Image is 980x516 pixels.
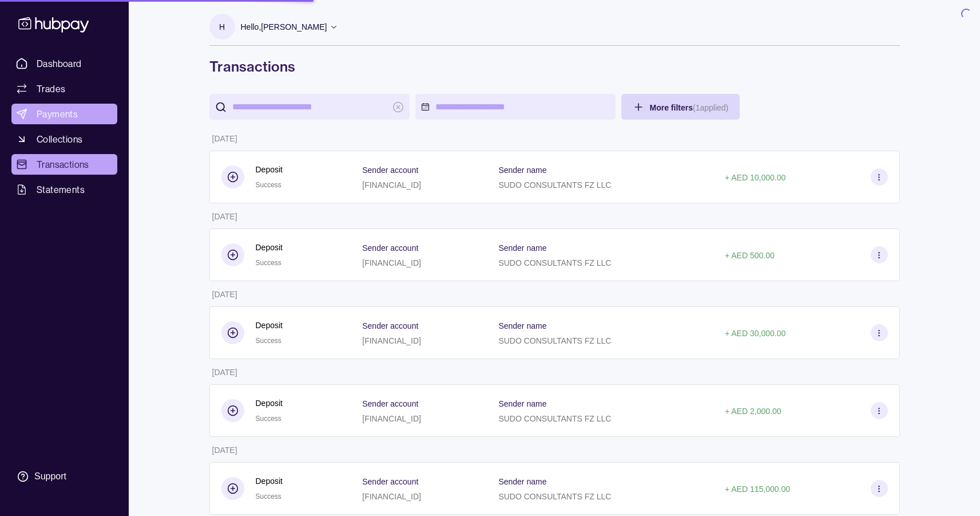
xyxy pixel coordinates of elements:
[256,397,283,409] p: Deposit
[498,243,546,253] p: Sender name
[11,53,117,74] a: Dashboard
[212,446,237,455] p: [DATE]
[621,94,740,120] button: More filters(1applied)
[725,329,785,338] p: + AED 30,000.00
[498,492,611,501] p: SUDO CONSULTANTS FZ LLC
[256,415,281,423] span: Success
[498,336,611,345] p: SUDO CONSULTANTS FZ LLC
[256,181,281,189] span: Success
[11,104,117,124] a: Payments
[37,82,65,96] span: Trades
[256,337,281,345] span: Success
[11,179,117,200] a: Statements
[34,470,66,483] div: Support
[498,414,611,423] p: SUDO CONSULTANTS FZ LLC
[11,464,117,489] a: Support
[256,493,281,501] span: Success
[209,57,900,76] h1: Transactions
[498,477,546,486] p: Sender name
[37,57,82,70] span: Dashboard
[256,475,283,487] p: Deposit
[11,78,117,99] a: Trades
[362,243,418,253] p: Sender account
[498,166,546,175] p: Sender name
[212,212,237,221] p: [DATE]
[256,319,283,332] p: Deposit
[693,103,728,112] p: ( 1 applied)
[362,477,418,486] p: Sender account
[498,321,546,330] p: Sender name
[498,399,546,408] p: Sender name
[362,258,421,267] p: [FINANCIAL_ID]
[362,399,418,408] p: Sender account
[232,94,387,120] input: search
[256,163,283,176] p: Deposit
[725,251,775,260] p: + AED 500.00
[498,180,611,190] p: SUDO CONSULTANTS FZ LLC
[256,241,283,254] p: Deposit
[362,492,421,501] p: [FINANCIAL_ID]
[725,485,790,494] p: + AED 115,000.00
[362,321,418,330] p: Sender account
[362,180,421,190] p: [FINANCIAL_ID]
[241,21,327,33] p: Hello, [PERSON_NAME]
[219,21,225,33] p: H
[212,290,237,299] p: [DATE]
[498,258,611,267] p: SUDO CONSULTANTS FZ LLC
[37,132,82,146] span: Collections
[37,107,78,121] span: Payments
[362,336,421,345] p: [FINANCIAL_ID]
[11,154,117,175] a: Transactions
[650,103,729,112] span: More filters
[212,134,237,143] p: [DATE]
[362,166,418,175] p: Sender account
[37,183,85,196] span: Statements
[256,259,281,267] span: Success
[37,157,89,171] span: Transactions
[362,414,421,423] p: [FINANCIAL_ID]
[725,407,781,416] p: + AED 2,000.00
[212,368,237,377] p: [DATE]
[725,173,785,182] p: + AED 10,000.00
[11,129,117,149] a: Collections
